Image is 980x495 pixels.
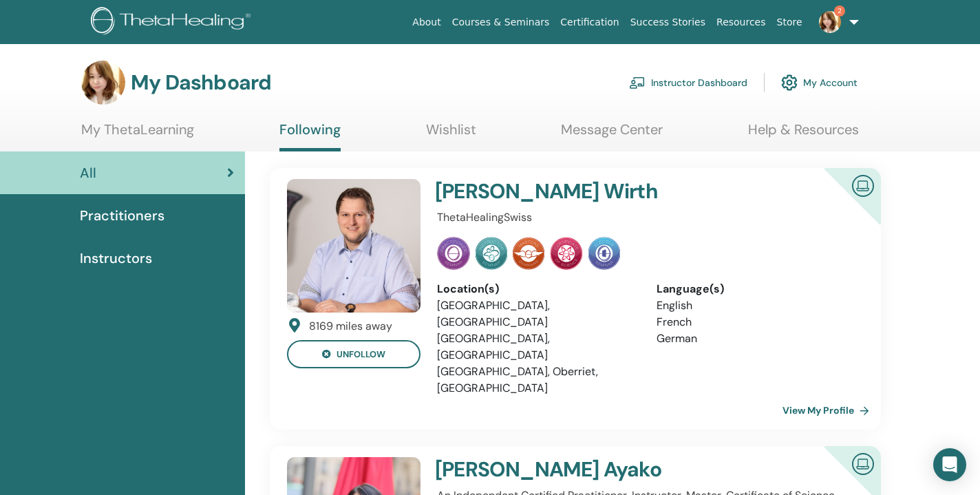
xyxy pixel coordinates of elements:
[81,121,194,148] a: My ThetaLearning
[711,10,771,35] a: Resources
[437,364,636,397] li: [GEOGRAPHIC_DATA], Oberriet, [GEOGRAPHIC_DATA]
[933,448,966,481] div: Open Intercom Messenger
[407,10,446,35] a: About
[309,318,392,335] div: 8169 miles away
[629,67,747,98] a: Instructor Dashboard
[846,169,880,200] img: Certified Online Instructor
[846,447,880,478] img: Certified Online Instructor
[437,297,636,330] li: [GEOGRAPHIC_DATA], [GEOGRAPHIC_DATA]
[91,7,255,38] img: logo.png
[435,457,785,482] h4: [PERSON_NAME] Ayako
[287,340,420,368] button: unfollow
[437,209,855,226] p: ThetaHealingSwiss
[657,281,855,297] div: Language(s)
[657,297,855,314] li: English
[287,179,420,313] img: default.jpg
[80,205,164,226] span: Practitioners
[437,281,636,297] div: Location(s)
[657,314,855,330] li: French
[629,76,646,89] img: chalkboard-teacher.svg
[781,67,857,98] a: My Account
[834,6,845,17] span: 2
[435,179,785,204] h4: [PERSON_NAME] Wirth
[555,10,624,35] a: Certification
[819,11,841,33] img: default.jpg
[781,71,798,94] img: cog.svg
[561,121,663,148] a: Message Center
[80,162,96,183] span: All
[748,121,859,148] a: Help & Resources
[447,10,555,35] a: Courses & Seminars
[131,70,271,95] h3: My Dashboard
[802,168,881,247] div: Certified Online Instructor
[426,121,476,148] a: Wishlist
[782,397,875,424] a: View My Profile
[81,61,125,105] img: default.jpg
[279,121,341,151] a: Following
[657,330,855,347] li: German
[80,248,152,268] span: Instructors
[771,10,808,35] a: Store
[437,330,636,364] li: [GEOGRAPHIC_DATA], [GEOGRAPHIC_DATA]
[625,10,711,35] a: Success Stories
